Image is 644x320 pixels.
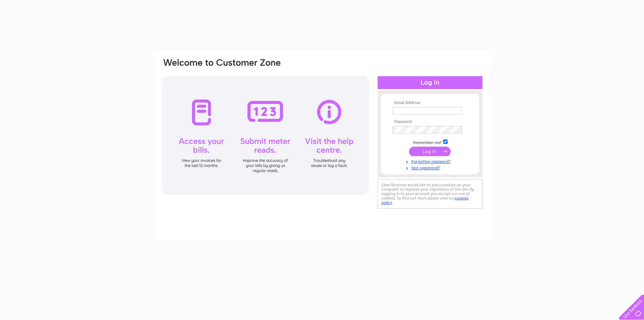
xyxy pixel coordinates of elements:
[378,179,482,209] div: Clear Business would like to place cookies on your computer to improve your experience of the sit...
[391,138,469,145] td: Remember me?
[409,147,451,156] input: Submit
[381,196,469,205] a: cookies policy
[391,101,469,105] th: Email Address:
[391,120,469,124] th: Password:
[392,164,469,171] a: Not registered?
[392,158,469,164] a: Forgotten password?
